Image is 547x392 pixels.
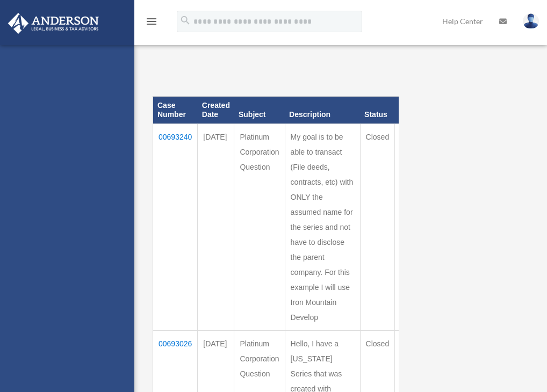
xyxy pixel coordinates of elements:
td: 00693240 [153,124,198,330]
td: Normal [395,124,430,330]
td: My goal is to be able to transact (File deeds, contracts, etc) with ONLY the assumed name for the... [285,124,360,330]
th: Description [285,97,360,124]
a: menu [145,19,158,28]
th: Subject [234,97,285,124]
i: search [179,14,191,26]
td: Closed [360,124,395,330]
th: Created Date [198,97,234,124]
td: [DATE] [198,124,234,330]
th: Case Number [153,97,198,124]
i: menu [145,15,158,28]
td: Platinum Corporation Question [234,124,285,330]
img: User Pic [523,13,539,29]
th: Priority [395,97,430,124]
img: Anderson Advisors Platinum Portal [5,13,102,34]
th: Status [360,97,395,124]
